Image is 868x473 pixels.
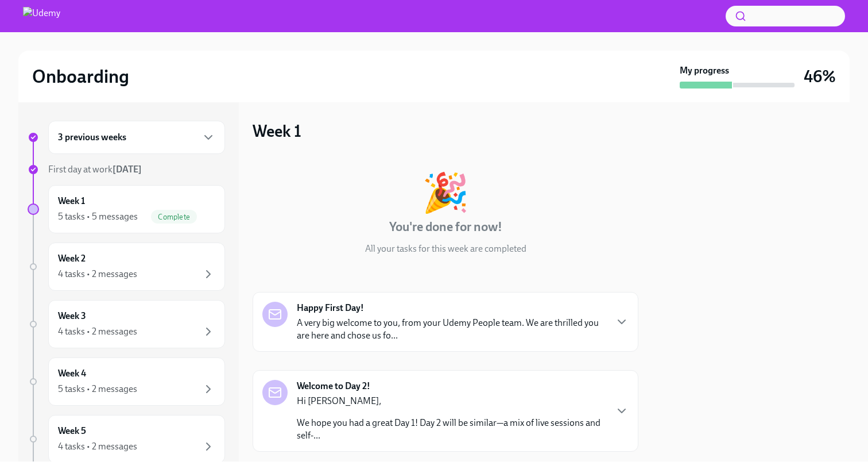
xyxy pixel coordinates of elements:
div: 🎉 [422,174,469,211]
a: Week 24 tasks • 2 messages [28,243,225,291]
a: Week 45 tasks • 2 messages [28,357,225,406]
div: 4 tasks • 2 messages [58,440,137,453]
div: 5 tasks • 5 messages [58,210,138,223]
a: Week 54 tasks • 2 messages [28,415,225,463]
h6: Week 3 [58,310,86,322]
a: Week 34 tasks • 2 messages [28,300,225,348]
h6: Week 2 [58,252,86,265]
strong: My progress [680,64,729,77]
span: Complete [151,213,197,221]
strong: Happy First Day! [297,302,364,314]
div: 4 tasks • 2 messages [58,325,137,338]
p: Hi [PERSON_NAME], [297,395,606,407]
div: 4 tasks • 2 messages [58,268,137,280]
p: A very big welcome to you, from your Udemy People team. We are thrilled you are here and chose us... [297,317,606,342]
h3: 46% [804,66,836,87]
p: All your tasks for this week are completed [365,243,526,255]
strong: [DATE] [113,164,142,175]
h2: Onboarding [32,65,129,88]
h6: Week 1 [58,195,85,207]
p: We hope you had a great Day 1! Day 2 will be similar—a mix of live sessions and self-... [297,417,606,442]
h6: Week 5 [58,425,86,437]
div: 5 tasks • 2 messages [58,383,137,395]
span: First day at work [48,164,142,175]
h6: Week 4 [58,367,86,380]
h3: Week 1 [253,121,301,141]
a: Week 15 tasks • 5 messagesComplete [28,185,225,233]
a: First day at work[DATE] [28,163,225,176]
h6: 3 previous weeks [58,131,126,144]
img: Udemy [23,7,60,25]
strong: Welcome to Day 2! [297,380,370,393]
h4: You're done for now! [389,218,502,236]
div: 3 previous weeks [48,121,225,154]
